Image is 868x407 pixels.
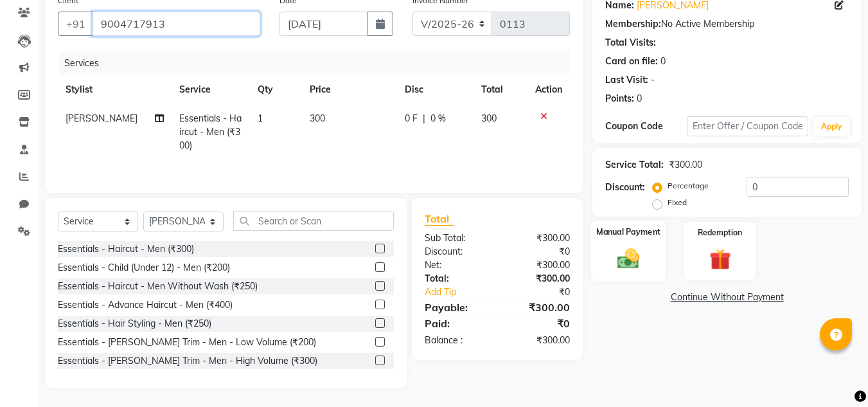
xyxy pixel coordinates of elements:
[669,158,702,172] div: ₹300.00
[415,231,497,245] div: Sub Total:
[605,17,849,31] div: No Active Membership
[605,36,656,50] div: Total Visits:
[605,120,686,133] div: Coupon Code
[58,317,211,330] div: Essentials - Hair Styling - Men (₹250)
[660,55,666,68] div: 0
[511,285,580,299] div: ₹0
[703,246,738,273] img: _gift.svg
[605,158,664,172] div: Service Total:
[497,334,580,347] div: ₹300.00
[698,227,742,239] label: Redemption
[651,73,655,87] div: -
[527,75,570,104] th: Action
[596,226,660,238] label: Manual Payment
[58,336,316,349] div: Essentials - [PERSON_NAME] Trim - Men - Low Volume (₹200)
[415,272,497,285] div: Total:
[423,112,425,125] span: |
[58,298,233,312] div: Essentials - Advance Haircut - Men (₹400)
[668,197,687,208] label: Fixed
[415,258,497,272] div: Net:
[258,113,263,124] span: 1
[415,316,497,331] div: Paid:
[595,291,859,304] a: Continue Without Payment
[93,12,260,36] input: Search by Name/Mobile/Email/Code
[481,113,497,124] span: 300
[58,75,172,104] th: Stylist
[397,75,474,104] th: Disc
[415,245,497,258] div: Discount:
[302,75,397,104] th: Price
[497,258,580,272] div: ₹300.00
[310,113,325,124] span: 300
[605,92,634,105] div: Points:
[233,211,394,231] input: Search or Scan
[58,280,258,293] div: Essentials - Haircut - Men Without Wash (₹250)
[610,246,646,271] img: _cash.svg
[497,245,580,258] div: ₹0
[66,113,137,124] span: [PERSON_NAME]
[172,75,250,104] th: Service
[605,73,648,87] div: Last Visit:
[58,12,94,36] button: +91
[497,316,580,331] div: ₹0
[415,285,511,299] a: Add Tip
[605,181,645,194] div: Discount:
[497,231,580,245] div: ₹300.00
[474,75,528,104] th: Total
[58,354,317,368] div: Essentials - [PERSON_NAME] Trim - Men - High Volume (₹300)
[425,212,454,226] span: Total
[497,272,580,285] div: ₹300.00
[668,180,709,192] label: Percentage
[637,92,642,105] div: 0
[415,300,497,315] div: Payable:
[58,261,230,275] div: Essentials - Child (Under 12) - Men (₹200)
[405,112,418,125] span: 0 F
[58,242,194,256] div: Essentials - Haircut - Men (₹300)
[687,116,808,136] input: Enter Offer / Coupon Code
[605,17,661,31] div: Membership:
[813,117,850,136] button: Apply
[497,300,580,315] div: ₹300.00
[415,334,497,347] div: Balance :
[59,51,580,75] div: Services
[179,113,242,151] span: Essentials - Haircut - Men (₹300)
[430,112,446,125] span: 0 %
[250,75,302,104] th: Qty
[605,55,658,68] div: Card on file:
